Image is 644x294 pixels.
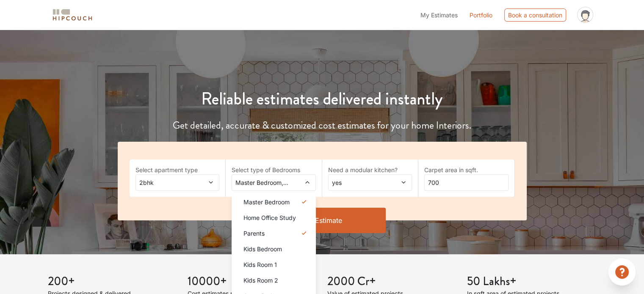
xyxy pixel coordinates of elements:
label: Select apartment type [135,165,220,174]
span: Master Bedroom,Parents [234,178,291,187]
button: Get Estimate [259,208,386,233]
span: Parents [243,229,265,238]
h4: Get detailed, accurate & customized cost estimates for your home Interiors. [113,119,532,132]
span: My Estimates [420,11,458,19]
div: Book a consultation [504,8,566,22]
span: Kids Bedroom [243,245,282,253]
h3: 2000 Cr+ [327,275,457,289]
a: Portfolio [470,11,492,19]
label: Select type of Bedrooms [232,165,316,174]
input: Enter area sqft [424,174,509,191]
h3: 10000+ [188,275,317,289]
span: logo-horizontal.svg [51,5,94,25]
span: 2bhk [138,178,195,187]
span: yes [330,178,387,187]
span: Kids Room 2 [243,276,278,285]
span: Home Office Study [243,213,296,222]
h3: 50 Lakhs+ [467,275,597,289]
label: Need a modular kitchen? [328,165,412,174]
label: Carpet area in sqft. [424,165,509,174]
img: logo-horizontal.svg [51,8,94,22]
h1: Reliable estimates delivered instantly [113,89,532,109]
h3: 200+ [48,275,177,289]
span: Kids Room 1 [243,260,277,269]
span: Master Bedroom [243,198,290,206]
